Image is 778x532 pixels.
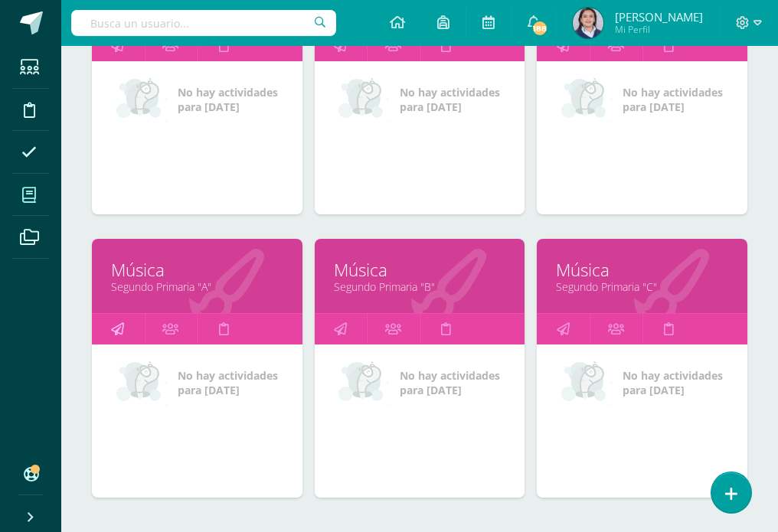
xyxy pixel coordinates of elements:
a: Música [334,258,506,282]
span: No hay actividades para [DATE] [178,368,278,397]
img: 8031ff02cdbf27b1e92c1b01252b7000.png [573,8,603,38]
a: Segundo Primaria "B" [334,279,506,294]
span: No hay actividades para [DATE] [400,368,500,397]
span: No hay actividades para [DATE] [623,368,723,397]
span: No hay actividades para [DATE] [400,85,500,114]
img: no_activities_small.png [116,77,167,122]
span: [PERSON_NAME] [615,9,703,24]
img: no_activities_small.png [338,360,389,406]
span: 188 [531,20,548,37]
img: no_activities_small.png [116,360,167,406]
span: No hay actividades para [DATE] [623,85,723,114]
a: Segundo Primaria "A" [111,279,283,294]
img: no_activities_small.png [338,77,389,122]
img: no_activities_small.png [561,360,612,406]
span: No hay actividades para [DATE] [178,85,278,114]
a: Segundo Primaria "C" [556,279,728,294]
a: Música [111,258,283,282]
img: no_activities_small.png [561,77,612,122]
input: Busca un usuario... [71,10,336,36]
span: Mi Perfil [615,23,703,36]
a: Música [556,258,728,282]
